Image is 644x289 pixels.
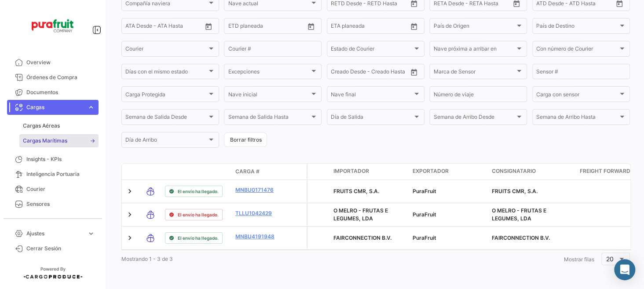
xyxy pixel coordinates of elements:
[26,155,95,163] span: Insights - KPIs
[202,20,215,33] button: Open calendar
[330,164,409,179] datatable-header-cell: Importador
[232,164,285,179] datatable-header-cell: Carga #
[606,255,614,263] span: 20
[7,197,99,212] a: Sensores
[614,259,635,280] div: Abrir Intercom Messenger
[87,230,95,238] span: expand_more
[331,93,413,99] span: Nave final
[409,164,488,179] datatable-header-cell: Exportador
[536,93,618,99] span: Carga con sensor
[125,115,207,121] span: Semana de Salida Desde
[285,168,307,175] datatable-header-cell: Póliza
[331,115,413,121] span: Día de Salida
[433,47,515,53] span: Nave próxima a arribar en
[371,70,407,76] input: Creado Hasta
[121,256,173,262] span: Mostrando 1 - 3 de 3
[228,1,310,7] span: Nave actual
[407,66,421,79] button: Open calendar
[536,47,618,53] span: Con número de Courier
[333,167,369,175] span: Importador
[125,47,207,53] span: Courier
[331,1,347,7] input: Desde
[492,207,546,222] span: O MELRO - FRUTAS E LEGUMES, LDA
[331,70,365,76] input: Creado Desde
[413,234,436,241] span: PuraFruit
[161,168,232,175] datatable-header-cell: Estado de Envio
[333,207,388,222] span: O MELRO - FRUTAS E LEGUMES, LDA
[7,167,99,182] a: Inteligencia Portuaria
[26,185,95,193] span: Courier
[413,211,436,218] span: PuraFruit
[235,209,281,217] a: TLLU1042429
[125,93,207,99] span: Carga Protegida
[26,245,95,252] span: Cerrar Sesión
[178,211,219,218] span: El envío ha llegado.
[178,234,219,241] span: El envío ha llegado.
[125,24,152,30] input: ATA Desde
[235,186,281,194] a: MNBU0171476
[536,115,618,121] span: Semana de Arribo Hasta
[125,70,207,76] span: Días con el mismo estado
[139,168,161,175] datatable-header-cell: Modo de Transporte
[228,115,310,121] span: Semana de Salida Hasta
[26,73,95,81] span: Órdenes de Compra
[488,164,576,179] datatable-header-cell: Consignatario
[125,234,134,242] a: Expand/Collapse Row
[26,103,84,111] span: Cargas
[23,137,67,145] span: Cargas Marítimas
[125,187,134,196] a: Expand/Collapse Row
[308,164,330,179] datatable-header-cell: Carga Protegida
[158,24,195,30] input: ATA Hasta
[125,1,207,7] span: Compañía naviera
[224,132,267,147] button: Borrar filtros
[333,234,392,241] span: FAIRCONNECTION B.V.
[31,11,75,41] img: Logo+PuraFruit.png
[564,256,594,263] span: Mostrar filas
[433,24,515,30] span: País de Origen
[433,115,515,121] span: Semana de Arribo Desde
[536,1,564,7] input: ATD Desde
[7,55,99,70] a: Overview
[235,233,281,241] a: MNBU4191948
[455,1,492,7] input: Hasta
[353,1,389,7] input: Hasta
[19,134,99,147] a: Cargas Marítimas
[413,188,436,194] span: PuraFruit
[26,88,95,96] span: Documentos
[536,24,618,30] span: País de Destino
[492,188,538,194] span: FRUITS CMR, S.A.
[304,20,318,33] button: Open calendar
[433,1,449,7] input: Desde
[333,188,379,194] span: FRUITS CMR, S.A.
[492,234,550,241] span: FAIRCONNECTION B.V.
[7,85,99,100] a: Documentos
[407,20,421,33] button: Open calendar
[228,70,310,76] span: Excepciones
[178,188,219,195] span: El envío ha llegado.
[331,24,347,30] input: Desde
[26,200,95,208] span: Sensores
[353,24,389,30] input: Hasta
[331,47,413,53] span: Estado de Courier
[413,167,449,175] span: Exportador
[26,170,95,178] span: Inteligencia Portuaria
[125,210,134,219] a: Expand/Collapse Row
[19,119,99,132] a: Cargas Aéreas
[7,152,99,167] a: Insights - KPIs
[235,168,260,176] span: Carga #
[87,103,95,111] span: expand_more
[7,70,99,85] a: Órdenes de Compra
[26,59,95,66] span: Overview
[23,122,60,130] span: Cargas Aéreas
[433,70,515,76] span: Marca de Sensor
[580,167,637,175] span: Freight Forwarder
[125,138,207,144] span: Día de Arribo
[570,1,607,7] input: ATD Hasta
[7,182,99,197] a: Courier
[492,167,536,175] span: Consignatario
[228,24,244,30] input: Desde
[26,230,84,238] span: Ajustes
[250,24,286,30] input: Hasta
[228,93,310,99] span: Nave inicial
